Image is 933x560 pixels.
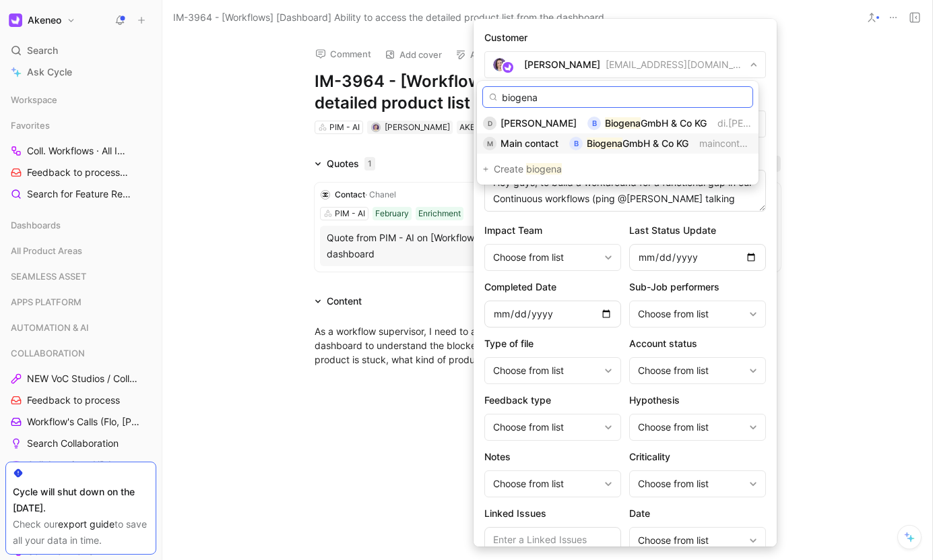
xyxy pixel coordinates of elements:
[501,137,558,149] span: Main contact
[622,137,688,149] span: GmbH & Co KG
[501,117,577,129] span: [PERSON_NAME]
[494,161,752,177] div: Create
[717,117,813,129] span: di.[PERSON_NAME]@
[483,117,496,130] div: D
[641,117,707,129] span: GmbH & Co KG
[526,163,562,175] mark: biogena
[483,137,496,150] div: M
[587,117,601,130] div: B
[605,117,641,129] mark: Biogena
[699,137,763,149] span: maincontact@
[569,137,583,150] div: B
[587,137,622,149] mark: Biogena
[482,86,753,108] input: Search...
